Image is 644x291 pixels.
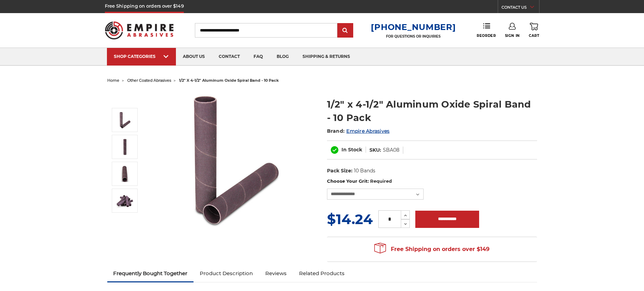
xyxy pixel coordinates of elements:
a: [PHONE_NUMBER] [371,22,456,32]
span: Brand: [327,128,345,134]
img: 1/2" x 4-1/2" Spiral Bands Aluminum Oxide [116,111,133,129]
label: Choose Your Grit: [327,178,537,185]
span: Reorder [477,33,496,38]
a: Empire Abrasives [346,128,389,134]
dd: SBA08 [383,147,399,154]
span: Sign In [505,33,520,38]
a: Reviews [259,266,293,281]
a: Frequently Bought Together [107,266,194,281]
a: Product Description [194,266,259,281]
a: home [107,78,119,83]
img: Empire Abrasives [105,17,174,44]
a: contact [212,48,247,66]
input: Submit [338,24,352,38]
span: Cart [529,33,539,38]
h1: 1/2" x 4-1/2" Aluminum Oxide Spiral Band - 10 Pack [327,98,537,124]
dd: 10 Bands [354,167,375,174]
span: In Stock [341,147,362,153]
div: SHOP CATEGORIES [114,54,169,59]
img: 1/2" x 4-1/2" AOX Spiral Bands [116,192,133,209]
a: shipping & returns [296,48,357,66]
a: about us [176,48,212,66]
span: Free Shipping on orders over $149 [374,242,489,256]
a: CONTACT US [502,3,539,13]
img: 1/2" x 4-1/2" Aluminum Oxide Spiral Bands [116,165,133,182]
span: 1/2" x 4-1/2" aluminum oxide spiral band - 10 pack [179,78,279,83]
a: Reorder [477,23,496,38]
img: 1/2" x 4-1/2" Spiral Bands AOX [116,138,133,155]
img: 1/2" x 4-1/2" Spiral Bands Aluminum Oxide [166,90,304,228]
dt: SKU: [369,147,381,154]
a: faq [247,48,270,66]
a: Related Products [293,266,351,281]
a: blog [270,48,296,66]
p: FOR QUESTIONS OR INQUIRIES [371,34,456,39]
a: Cart [529,23,539,38]
dt: Pack Size: [327,167,353,174]
small: Required [370,178,392,184]
a: other coated abrasives [127,78,171,83]
span: $14.24 [327,211,373,228]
